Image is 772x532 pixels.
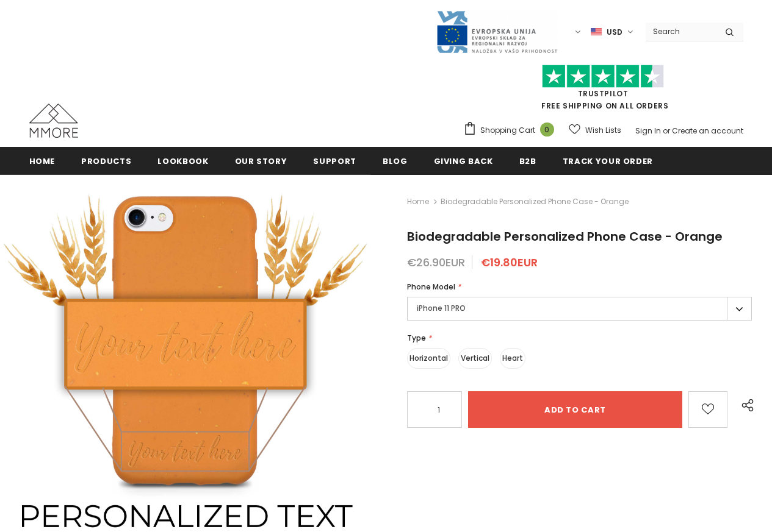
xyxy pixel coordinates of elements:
[635,126,661,136] a: Sign In
[235,147,287,174] a: Our Story
[81,155,131,167] span: Products
[672,126,743,136] a: Create an account
[463,70,743,111] span: FREE SHIPPING ON ALL ORDERS
[81,147,131,174] a: Products
[519,147,536,174] a: B2B
[29,147,56,174] a: Home
[407,255,465,270] span: €26.90EUR
[585,124,621,137] span: Wish Lists
[646,23,716,40] input: Search Site
[458,348,492,369] label: Vertical
[480,124,535,137] span: Shopping Cart
[29,104,78,138] img: MMORE Cases
[436,26,558,37] a: Javni Razpis
[436,10,558,54] img: Javni Razpis
[540,122,554,137] span: 0
[434,155,493,167] span: Giving back
[563,147,653,174] a: Track your order
[383,155,408,167] span: Blog
[313,155,356,167] span: support
[157,147,208,174] a: Lookbook
[563,155,653,167] span: Track your order
[407,333,426,343] span: Type
[519,155,536,167] span: B2B
[500,348,525,369] label: Heart
[607,26,622,38] span: USD
[407,194,429,209] a: Home
[468,391,682,428] input: Add to cart
[434,147,493,174] a: Giving back
[578,88,629,99] a: Trustpilot
[235,155,287,167] span: Our Story
[481,255,538,270] span: €19.80EUR
[663,126,670,136] span: or
[407,297,752,321] label: iPhone 11 PRO
[407,228,723,245] span: Biodegradable Personalized Phone Case - Orange
[441,194,629,209] span: Biodegradable Personalized Phone Case - Orange
[569,119,621,141] a: Wish Lists
[407,282,455,292] span: Phone Model
[29,155,56,167] span: Home
[313,147,356,174] a: support
[407,348,450,369] label: Horizontal
[463,121,560,140] a: Shopping Cart 0
[383,147,408,174] a: Blog
[157,155,208,167] span: Lookbook
[591,27,602,37] img: USD
[542,65,664,88] img: Trust Pilot Stars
